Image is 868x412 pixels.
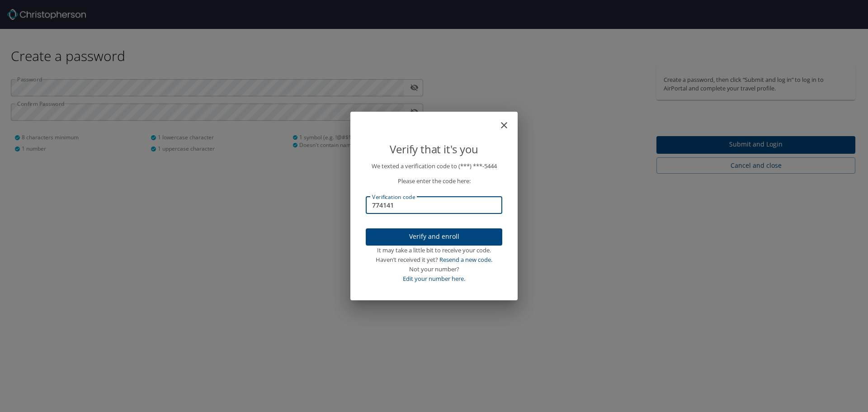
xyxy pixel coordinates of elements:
[373,231,495,242] span: Verify and enroll
[366,255,502,265] div: Haven’t received it yet?
[439,256,492,264] a: Resend a new code.
[366,176,502,186] p: Please enter the code here:
[403,275,465,283] a: Edit your number here.
[366,228,502,246] button: Verify and enroll
[366,161,502,171] p: We texted a verification code to (***) ***- 5444
[366,265,502,274] div: Not your number?
[503,115,514,126] button: close
[366,141,502,158] p: Verify that it's you
[366,246,502,255] div: It may take a little bit to receive your code.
